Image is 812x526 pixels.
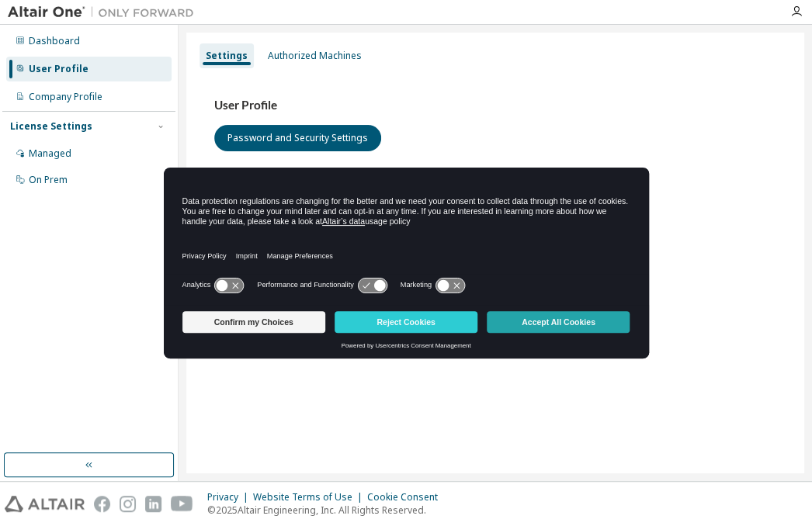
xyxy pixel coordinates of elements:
div: Company Profile [29,91,102,103]
div: Managed [29,147,71,160]
img: linkedin.svg [145,496,161,512]
h3: User Profile [214,98,776,113]
div: Privacy [207,491,253,504]
img: facebook.svg [94,496,110,512]
div: Cookie Consent [367,491,447,504]
img: altair_logo.svg [5,496,85,512]
p: © 2025 Altair Engineering, Inc. All Rights Reserved. [207,504,447,517]
div: Authorized Machines [268,50,362,62]
div: License Settings [10,120,92,133]
div: On Prem [29,174,68,186]
img: Altair One [8,5,202,20]
div: Settings [206,50,248,62]
div: Dashboard [29,35,80,47]
div: Website Terms of Use [253,491,367,504]
div: User Profile [29,63,88,75]
img: youtube.svg [171,496,193,512]
button: Password and Security Settings [214,125,381,151]
img: instagram.svg [120,496,136,512]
